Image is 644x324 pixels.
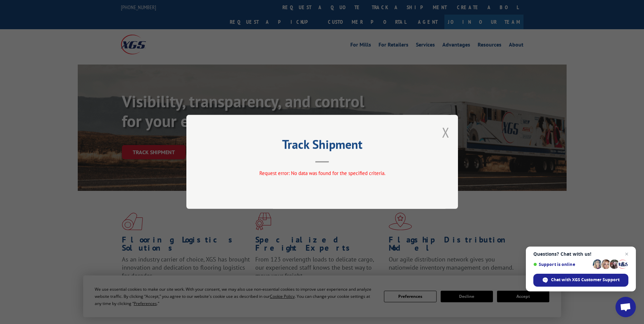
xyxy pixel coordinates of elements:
[220,140,424,152] h2: Track Shipment
[442,123,449,141] button: Close modal
[551,277,620,283] span: Chat with XGS Customer Support
[533,274,628,287] span: Chat with XGS Customer Support
[259,170,385,177] span: Request error: No data was found for the specified criteria.
[533,251,628,257] span: Questions? Chat with us!
[533,262,590,267] span: Support is online
[615,297,636,317] a: Open chat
